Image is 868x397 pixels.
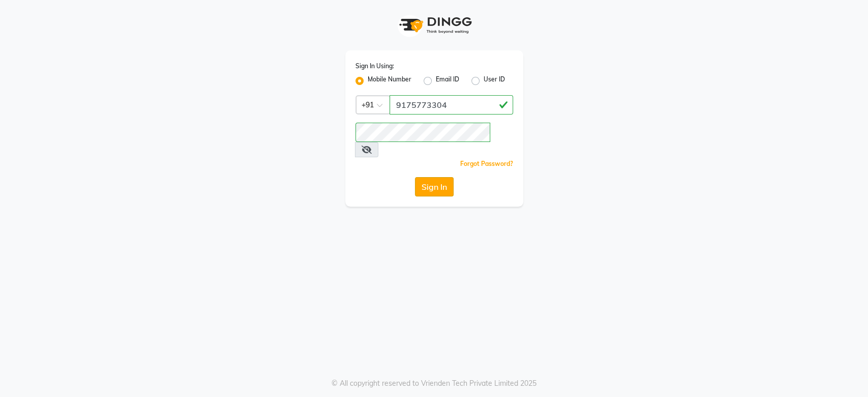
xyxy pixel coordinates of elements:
[355,62,394,71] label: Sign In Using:
[390,95,513,115] input: Username
[436,75,459,87] label: Email ID
[415,177,454,196] button: Sign In
[368,75,411,87] label: Mobile Number
[484,75,505,87] label: User ID
[355,123,490,142] input: Username
[460,160,513,167] a: Forgot Password?
[394,10,475,40] img: logo1.svg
